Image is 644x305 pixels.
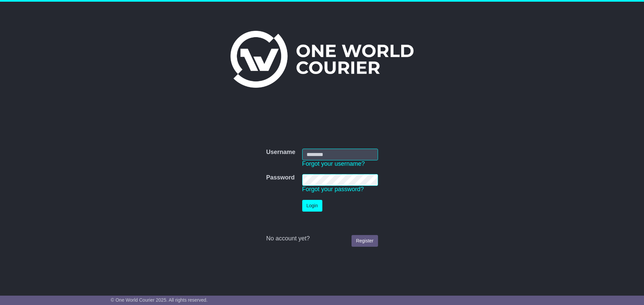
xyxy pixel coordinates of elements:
a: Forgot your password? [302,186,364,193]
button: Login [302,200,322,212]
div: No account yet? [266,235,378,242]
img: One World [230,31,414,88]
a: Register [352,235,378,247]
span: © One World Courier 2025. All rights reserved. [111,297,208,303]
a: Forgot your username? [302,160,365,167]
label: Password [266,174,294,181]
label: Username [266,149,295,156]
